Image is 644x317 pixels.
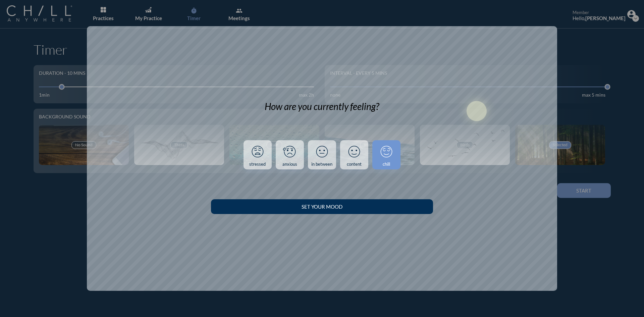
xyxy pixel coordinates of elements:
a: stressed [244,140,272,170]
button: Set your Mood [211,199,433,214]
a: content [340,140,368,170]
div: content [347,162,362,167]
div: chill [383,162,390,167]
div: in between [311,162,332,167]
a: chill [372,140,400,170]
div: Set your Mood [223,204,421,210]
div: How are you currently feeling? [265,101,379,112]
a: anxious [276,140,304,170]
div: anxious [282,162,297,167]
div: stressed [249,162,266,167]
a: in between [308,140,336,170]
